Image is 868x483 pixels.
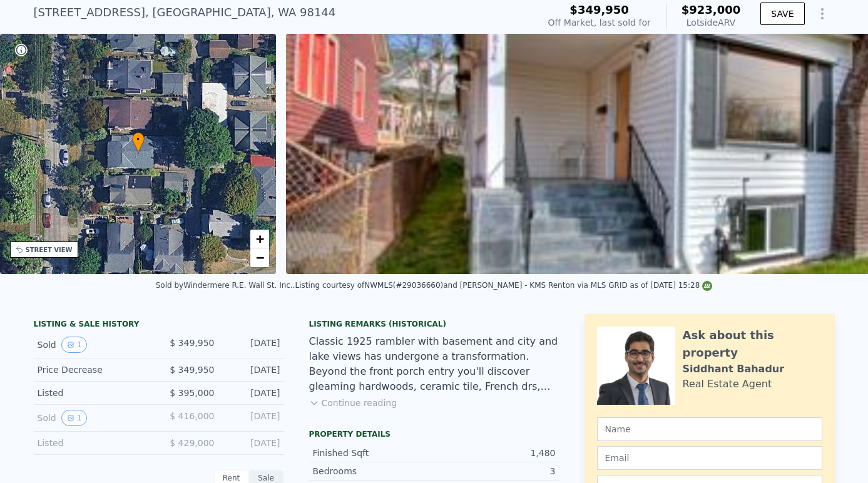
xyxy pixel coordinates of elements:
[225,410,280,426] div: [DATE]
[597,446,822,470] input: Email
[683,327,822,362] div: Ask about this property
[434,447,556,459] div: 1,480
[34,319,284,332] div: LISTING & SALE HISTORY
[170,338,214,348] span: $ 349,950
[170,365,214,375] span: $ 349,950
[225,387,280,399] div: [DATE]
[569,3,629,16] span: $349,950
[683,377,772,392] div: Real Estate Agent
[38,337,149,353] div: Sold
[309,429,559,439] div: Property details
[225,337,280,353] div: [DATE]
[256,250,264,265] span: −
[682,3,741,16] span: $923,000
[34,4,336,21] div: [STREET_ADDRESS] , [GEOGRAPHIC_DATA] , WA 98144
[38,437,149,449] div: Listed
[313,447,434,459] div: Finished Sqft
[434,465,556,477] div: 3
[702,281,712,291] img: NWMLS Logo
[597,417,822,441] input: Name
[309,334,559,394] div: Classic 1925 rambler with basement and city and lake views has undergone a transformation. Beyond...
[250,230,269,248] a: Zoom in
[225,364,280,376] div: [DATE]
[313,465,434,477] div: Bedrooms
[810,1,835,26] button: Show Options
[170,388,214,398] span: $ 395,000
[295,281,713,290] div: Listing courtesy of NWMLS (#29036660) and [PERSON_NAME] - KMS Renton via MLS GRID as of [DATE] 15:28
[61,410,88,426] button: View historical data
[548,16,651,29] div: Off Market, last sold for
[309,397,397,409] button: Continue reading
[38,410,149,426] div: Sold
[61,337,88,353] button: View historical data
[309,319,559,329] div: Listing Remarks (Historical)
[256,231,264,247] span: +
[225,437,280,449] div: [DATE]
[170,411,214,421] span: $ 416,000
[156,281,295,290] div: Sold by Windermere R.E. Wall St. Inc. .
[132,132,145,154] div: •
[26,245,73,255] div: STREET VIEW
[682,16,741,29] div: Lotside ARV
[250,248,269,267] a: Zoom out
[38,387,149,399] div: Listed
[132,134,145,145] span: •
[38,364,149,376] div: Price Decrease
[760,3,804,25] button: SAVE
[170,438,214,448] span: $ 429,000
[683,362,785,377] div: Siddhant Bahadur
